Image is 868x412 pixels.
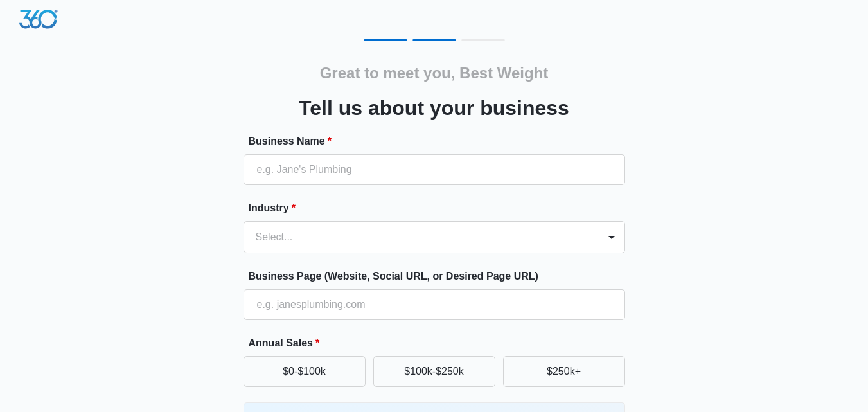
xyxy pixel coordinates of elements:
button: $100k-$250k [373,356,495,387]
label: Industry [249,201,630,216]
button: $0-$100k [244,356,366,387]
h2: Great to meet you, Best Weight [320,62,549,85]
input: e.g. janesplumbing.com [244,289,625,320]
label: Business Page (Website, Social URL, or Desired Page URL) [249,269,630,284]
button: $250k+ [503,356,625,387]
label: Annual Sales [249,336,630,351]
label: Business Name [249,134,630,149]
h3: Tell us about your business [299,93,569,123]
input: e.g. Jane's Plumbing [244,154,625,185]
